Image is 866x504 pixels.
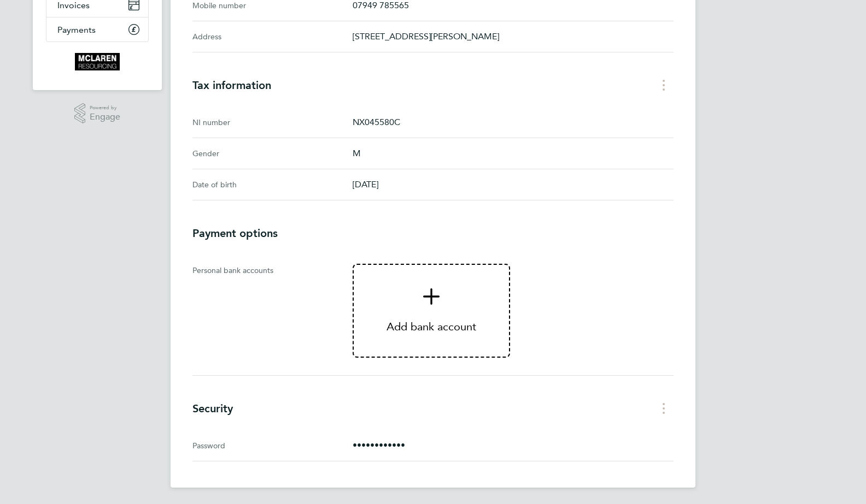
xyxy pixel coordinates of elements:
h3: Security [192,402,674,415]
button: Tax information menu [654,76,674,93]
div: Personal bank accounts [192,264,353,366]
p: [STREET_ADDRESS][PERSON_NAME] [353,30,674,43]
div: NI number [192,116,353,129]
span: Engage [90,112,120,122]
div: Password [192,439,353,452]
h3: Tax information [192,79,674,92]
p: [DATE] [353,178,674,191]
a: Payments [46,17,148,41]
p: Add bank account [354,320,509,333]
a: Go to home page [46,53,149,70]
button: Security menu [654,400,674,417]
img: mclaren-logo-retina.png [75,53,119,70]
a: 'Add bank account' [353,264,510,358]
p: •••••••••••• [353,439,674,452]
p: M [353,147,674,160]
div: Gender [192,147,353,160]
h3: Payment options [192,227,674,240]
div: Date of birth [192,178,353,191]
span: Payments [57,25,96,35]
span: Powered by [90,103,120,112]
a: Powered byEngage [74,103,121,124]
div: Address [192,30,353,43]
p: NX045580C [353,116,674,129]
